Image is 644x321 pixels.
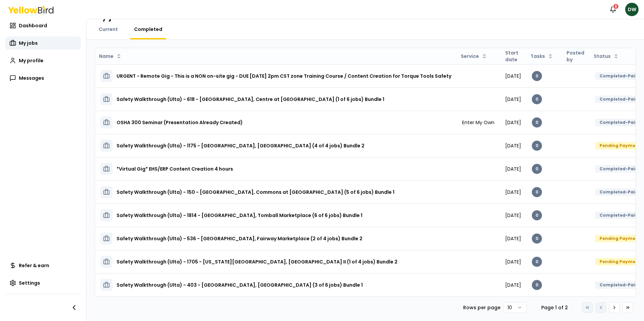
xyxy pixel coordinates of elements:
[613,3,619,9] div: 8
[117,93,384,105] h3: Safety Walkthrough (Ulta) - 618 - [GEOGRAPHIC_DATA], Centre at [GEOGRAPHIC_DATA] (1 of 6 jobs) Bu...
[595,119,642,126] div: Completed-Paid
[99,53,114,60] span: Name
[606,3,620,16] button: 8
[5,259,81,272] a: Refer & earn
[532,141,542,151] div: 0
[595,212,642,219] div: Completed-Paid
[117,279,363,291] h3: Safety Walkthrough (Ulta) - 403 - [GEOGRAPHIC_DATA], [GEOGRAPHIC_DATA] (3 of 6 jobs) Bundle 1
[595,281,642,289] div: Completed-Paid
[463,304,501,311] p: Rows per page
[505,282,521,288] span: [DATE]
[625,3,639,16] span: DW
[96,51,124,62] button: Name
[532,257,542,267] div: 0
[134,26,162,33] span: Completed
[99,26,118,33] span: Current
[5,36,81,50] a: My jobs
[19,22,47,29] span: Dashboard
[461,53,479,60] span: Service
[561,48,590,64] th: Posted by
[595,188,642,196] div: Completed-Paid
[505,235,521,242] span: [DATE]
[528,51,556,62] button: Tasks
[532,234,542,244] div: 0
[505,96,521,103] span: [DATE]
[505,119,521,126] span: [DATE]
[532,187,542,197] div: 0
[117,163,233,175] h3: *Virtual Gig* EHS/ERP Content Creation 4 hours
[530,53,545,60] span: Tasks
[532,71,542,81] div: 0
[500,48,526,64] th: Start date
[505,212,521,219] span: [DATE]
[117,70,451,82] h3: URGENT - Remote Gig - This is a NON on-site gig - DUE [DATE] 2pm CST zone Training Course / Conte...
[117,140,364,152] h3: Safety Walkthrough (Ulta) - 1175 - [GEOGRAPHIC_DATA], [GEOGRAPHIC_DATA] (4 of 4 jobs) Bundle 2
[462,119,494,126] span: Enter My Own
[458,51,490,62] button: Service
[117,209,362,221] h3: Safety Walkthrough (Ulta) - 1814 - [GEOGRAPHIC_DATA], Tomball Marketplace (6 of 6 jobs) Bundle 1
[5,276,81,290] a: Settings
[19,262,49,269] span: Refer & earn
[19,280,40,286] span: Settings
[532,280,542,290] div: 0
[505,142,521,149] span: [DATE]
[117,186,394,198] h3: Safety Walkthrough (Ulta) - 150 - [GEOGRAPHIC_DATA], Commons at [GEOGRAPHIC_DATA] (5 of 6 jobs) B...
[5,54,81,67] a: My profile
[117,256,397,268] h3: Safety Walkthrough (Ulta) - 1705 - [US_STATE][GEOGRAPHIC_DATA], [GEOGRAPHIC_DATA] II (1 of 4 jobs...
[595,96,642,103] div: Completed-Paid
[505,73,521,79] span: [DATE]
[538,304,571,311] div: Page 1 of 2
[594,53,611,60] span: Status
[19,57,43,64] span: My profile
[117,233,362,245] h3: Safety Walkthrough (Ulta) - 536 - [GEOGRAPHIC_DATA], Fairway Marketplace (2 of 4 jobs) Bundle 2
[532,94,542,104] div: 0
[505,166,521,172] span: [DATE]
[130,26,166,33] a: Completed
[595,72,642,80] div: Completed-Paid
[595,165,642,173] div: Completed-Paid
[591,51,621,62] button: Status
[532,117,542,128] div: 0
[19,40,38,46] span: My jobs
[505,258,521,265] span: [DATE]
[95,26,122,33] a: Current
[532,164,542,174] div: 0
[5,19,81,32] a: Dashboard
[5,71,81,85] a: Messages
[117,116,243,129] h3: OSHA 300 Seminar (Presentation Already Created)
[19,75,44,81] span: Messages
[505,189,521,195] span: [DATE]
[532,210,542,220] div: 0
